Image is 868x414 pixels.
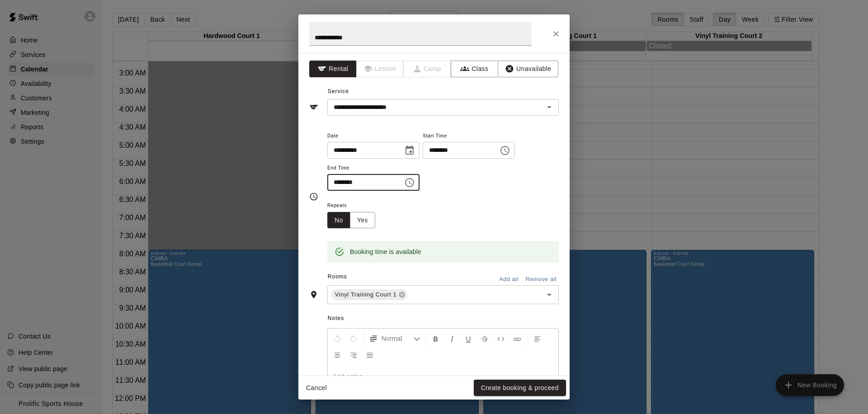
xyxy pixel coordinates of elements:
svg: Timing [309,192,318,201]
button: No [327,212,350,229]
button: Remove all [523,273,559,287]
button: Insert Code [493,330,509,347]
button: Format Strikethrough [477,330,492,347]
button: Left Align [530,330,545,347]
button: Rental [309,61,357,77]
button: Close [548,26,564,42]
span: Start Time [423,130,515,142]
span: Service [328,88,349,94]
button: Add all [494,273,523,287]
div: outlined button group [327,212,375,229]
button: Format Italics [444,330,460,347]
button: Open [543,288,556,301]
button: Choose time, selected time is 6:30 AM [496,141,514,160]
span: Vinyl Training Court 1 [331,290,400,299]
span: Camps can only be created in the Services page [404,61,451,77]
button: Format Underline [461,330,476,347]
button: Justify Align [362,347,377,363]
button: Cancel [302,380,331,396]
span: End Time [327,162,420,174]
button: Choose time, selected time is 7:45 AM [401,174,419,192]
div: Vinyl Training Court 1 [331,289,407,300]
span: Rooms [328,273,347,280]
span: Repeats [327,200,382,212]
button: Undo [330,330,345,347]
div: Booking time is available [350,244,421,260]
button: Redo [346,330,361,347]
button: Right Align [346,347,361,363]
button: Insert Link [509,330,525,347]
button: Yes [350,212,375,229]
button: Center Align [330,347,345,363]
button: Choose date, selected date is Oct 18, 2025 [401,141,419,160]
svg: Rooms [309,290,318,299]
button: Format Bold [428,330,443,347]
button: Open [543,101,556,113]
button: Class [451,61,498,77]
button: Create booking & proceed [474,380,566,396]
svg: Service [309,103,318,112]
span: Notes [328,311,559,326]
button: Unavailable [498,61,558,77]
span: Lessons must be created in the Services page first [357,61,404,77]
span: Date [327,130,420,142]
span: Normal [382,334,413,343]
button: Formatting Options [365,330,424,347]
